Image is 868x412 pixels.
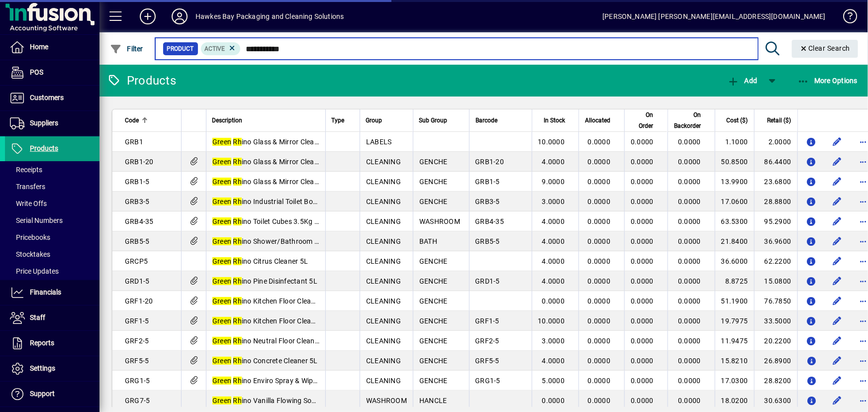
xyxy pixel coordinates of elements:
span: 0.0000 [631,138,654,146]
span: 0.0000 [678,217,701,225]
span: WASHROOM [366,397,407,405]
a: Suppliers [5,111,99,136]
span: Code [125,115,139,126]
span: In Stock [543,115,565,126]
span: HANCLE [419,397,447,405]
span: Write Offs [10,200,47,207]
a: Financials [5,280,99,305]
span: Active [205,45,225,52]
a: Reports [5,331,99,356]
span: 0.0000 [588,397,611,405]
td: 28.8200 [754,371,797,391]
span: LABELS [366,138,392,146]
span: 0.0000 [678,357,701,365]
span: On Order [631,109,654,131]
td: 95.2900 [754,211,797,231]
span: GRF1-20 [125,297,153,305]
span: Stocktakes [10,250,50,258]
span: 0.0000 [588,217,611,225]
span: GRB1-20 [476,158,504,166]
span: Add [727,77,757,85]
td: 2.0000 [754,132,797,152]
em: Green [212,317,231,325]
div: [PERSON_NAME] [PERSON_NAME][EMAIL_ADDRESS][DOMAIN_NAME] [602,8,826,24]
span: 0.0000 [588,337,611,345]
em: Rh [233,337,242,345]
em: Rh [233,198,242,206]
span: CLEANING [366,198,401,206]
em: Rh [233,138,242,146]
a: Serial Numbers [5,212,99,229]
span: Transfers [10,183,45,191]
span: GENCHE [419,317,448,325]
em: Green [212,277,231,285]
span: CLEANING [366,317,401,325]
td: 8.8725 [715,271,754,291]
span: 10.0000 [538,138,565,146]
em: Green [212,158,231,166]
span: GENCHE [419,277,448,285]
span: 0.0000 [678,178,701,186]
span: Suppliers [30,119,58,127]
a: Write Offs [5,195,99,212]
a: Stocktakes [5,246,99,263]
button: Edit [830,333,846,349]
span: 0.0000 [588,257,611,265]
td: 36.6000 [715,251,754,271]
button: More Options [795,72,861,90]
span: ino Neutral Floor Cleaner 5L [212,337,331,345]
span: 0.0000 [588,138,611,146]
span: GRF1-5 [125,317,149,325]
a: Home [5,35,99,60]
td: 62.2200 [754,251,797,271]
span: 0.0000 [678,237,701,245]
span: Support [30,390,55,398]
em: Green [212,377,231,385]
span: GRG7-5 [125,397,150,405]
em: Rh [233,317,242,325]
span: 0.0000 [631,277,654,285]
em: Green [212,237,231,245]
span: ino Kitchen Floor Cleaner 20L [212,297,335,305]
span: 0.0000 [678,337,701,345]
span: CLEANING [366,178,401,186]
a: Customers [5,86,99,110]
a: Price Updates [5,263,99,280]
span: 0.0000 [631,317,654,325]
span: GRF2-5 [476,337,500,345]
td: 26.8900 [754,351,797,371]
span: GRB3-5 [476,198,500,206]
td: 30.6300 [754,391,797,411]
span: GRB3-5 [125,198,150,206]
td: 33.5000 [754,311,797,331]
a: Settings [5,356,99,381]
button: Profile [164,7,195,25]
span: 0.0000 [678,138,701,146]
button: Edit [830,233,846,249]
span: Reports [30,339,54,347]
button: Edit [830,213,846,229]
span: ino Shower/Bathroom Cleaner 5L [212,237,349,245]
span: ino Glass & Mirror Cleaner 20L [212,158,339,166]
em: Rh [233,397,242,405]
em: Green [212,397,231,405]
span: Pricebooks [10,233,50,241]
td: 1.1000 [715,132,754,152]
span: CLEANING [366,377,401,385]
span: CLEANING [366,158,401,166]
em: Green [212,178,231,186]
td: 28.8800 [754,192,797,211]
span: Products [30,144,58,152]
span: CLEANING [366,277,401,285]
div: Group [366,115,407,126]
span: 3.0000 [542,198,565,206]
span: GRG1-5 [476,377,501,385]
button: Edit [830,273,846,289]
span: GENCHE [419,257,448,265]
em: Green [212,357,231,365]
span: Settings [30,364,55,372]
td: 50.8500 [715,152,754,172]
span: 0.0000 [542,397,565,405]
span: ino Vanilla Flowing Soap 5L [212,397,330,405]
span: 0.0000 [678,297,701,305]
